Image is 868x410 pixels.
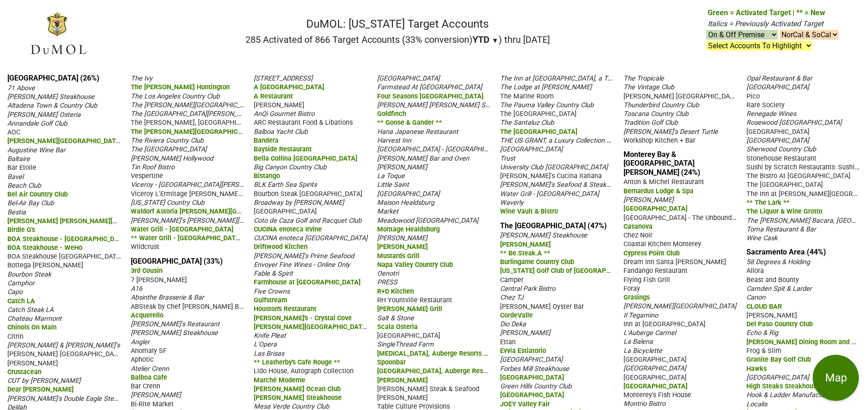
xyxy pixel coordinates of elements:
[131,257,223,266] a: [GEOGRAPHIC_DATA] (33%)
[377,181,409,189] span: Little Saint
[131,180,271,189] span: Viceroy - [GEOGRAPHIC_DATA][PERSON_NAME]
[500,163,608,171] span: University Club [GEOGRAPHIC_DATA]
[7,271,51,278] span: Bourbon Steak
[254,288,290,295] span: Five Crowns
[131,276,187,284] span: 7 [PERSON_NAME]
[254,350,284,358] span: Las Brisas
[7,377,81,385] span: CUT by [PERSON_NAME]
[623,187,693,195] span: Bernardus Lodge & Spa
[254,332,286,340] span: Knife Pleat
[254,234,367,242] span: CUCINA enoteca [GEOGRAPHIC_DATA]
[254,128,308,136] span: Balboa Yacht Club
[746,75,812,82] span: Opal Restaurant & Bar
[500,101,594,109] span: The Pauma Valley Country Club
[377,190,440,198] span: [GEOGRAPHIC_DATA]
[500,136,688,144] span: THE US GRANT, a Luxury Collection Hotel, [GEOGRAPHIC_DATA]
[254,101,304,109] span: [PERSON_NAME]
[746,294,765,301] span: Canon
[746,83,809,91] span: [GEOGRAPHIC_DATA]
[500,303,584,311] span: [PERSON_NAME] Oyster Bar
[254,190,362,198] span: Bourbon Steak [GEOGRAPHIC_DATA]
[746,110,796,118] span: Renegade Wines
[746,101,785,109] span: Rare Society
[500,276,524,284] span: Camper
[131,225,233,233] span: Water Grill - [GEOGRAPHIC_DATA]
[7,323,57,331] span: Chinois On Main
[623,223,652,231] span: Casanova
[746,137,809,144] span: [GEOGRAPHIC_DATA]
[7,333,23,341] span: Citrin
[500,374,564,381] span: [GEOGRAPHIC_DATA]
[254,75,313,82] span: [STREET_ADDRESS]
[254,252,354,260] span: [PERSON_NAME]'s Prime Seafood
[500,145,563,153] span: [GEOGRAPHIC_DATA]
[131,285,142,293] span: A16
[623,178,704,186] span: Anton & Michel Restaurant
[254,199,344,207] span: Broadway by [PERSON_NAME]
[377,270,399,277] span: Oenotri
[746,356,811,364] span: Granite Bay Golf Club
[131,145,207,153] span: The [GEOGRAPHIC_DATA]
[254,278,361,286] span: Farmhouse at [GEOGRAPHIC_DATA]
[377,376,428,384] span: [PERSON_NAME]
[746,312,797,319] span: [PERSON_NAME]
[131,267,163,275] span: 3rd Cousin
[623,110,688,118] span: Toscana Country Club
[377,225,440,233] span: Montage Healdsburg
[131,391,181,399] span: [PERSON_NAME]
[377,155,469,162] span: [PERSON_NAME] Bar and Oven
[746,337,862,346] span: [PERSON_NAME] Dining Room and Bar
[623,374,687,381] span: [GEOGRAPHIC_DATA]
[623,285,640,293] span: Foray
[7,128,20,136] span: AOC
[377,252,419,260] span: Mustards Grill
[254,92,293,100] span: A Restaurant
[7,297,35,305] span: Catch LA
[254,181,317,189] span: BLK Earth Sea Spirits
[131,155,213,162] span: [PERSON_NAME] Hollywood
[500,266,638,275] span: [US_STATE] Golf Club of [GEOGRAPHIC_DATA]
[500,285,555,293] span: Central Park Bistro
[131,118,261,127] span: The [PERSON_NAME], [GEOGRAPHIC_DATA]
[500,119,554,127] span: The Santaluz Club
[377,217,478,225] span: Meadowood [GEOGRAPHIC_DATA]
[623,400,665,408] span: Montrio Bistro
[746,329,778,337] span: Echo & Rig
[708,8,825,17] span: Green = Activated Target | ** = New
[500,312,533,319] span: CordeValle
[254,305,316,313] span: Houston's Restaurant
[500,190,599,198] span: Water Grill - [GEOGRAPHIC_DATA]
[377,243,428,251] span: [PERSON_NAME]
[7,394,139,403] span: [PERSON_NAME]'s Double Eagle Steakhouse
[500,180,624,189] span: [PERSON_NAME]'s Seafood & Steakhouse
[245,17,550,31] h1: DuMOL: [US_STATE] Target Accounts
[500,92,554,100] span: The Marine Room
[254,314,352,322] span: [PERSON_NAME]'s - Crystal Cove
[500,208,558,215] span: Wine Vault & Bistro
[377,92,484,100] span: Four Seasons [GEOGRAPHIC_DATA]
[131,137,204,144] span: The Riviera Country Club
[131,127,259,136] span: The [PERSON_NAME][GEOGRAPHIC_DATA]
[813,355,859,401] button: Map
[7,226,35,234] span: Birdie G's
[746,155,816,162] span: Stonehouse Restaurant
[377,128,458,136] span: Hana Japanese Restaurant
[623,364,686,372] span: [GEOGRAPHIC_DATA]
[623,391,691,399] span: Monterey's Fish House
[500,155,515,162] span: Trust
[623,137,695,144] span: Workshop Kitchen + Bar
[377,163,427,171] span: [PERSON_NAME]
[500,400,550,408] span: JOEY Valley Fair
[131,189,303,198] span: Viceroy L'Ermitage [PERSON_NAME][GEOGRAPHIC_DATA]
[254,358,340,366] span: ** Leatherby's Cafe Rouge **
[746,225,816,233] span: Toma Restaurant & Bar
[254,243,308,251] span: Driftwood Kitchen
[500,382,571,390] span: Green Hills Country Club
[377,358,406,366] span: Spoonbar
[7,164,36,172] span: Bar Etoile
[746,374,809,381] span: [GEOGRAPHIC_DATA]
[500,258,574,266] span: Burlingame Country Club
[623,320,705,328] span: Inn at [GEOGRAPHIC_DATA]
[377,278,397,286] span: PRESS
[377,314,414,322] span: Salt & Stone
